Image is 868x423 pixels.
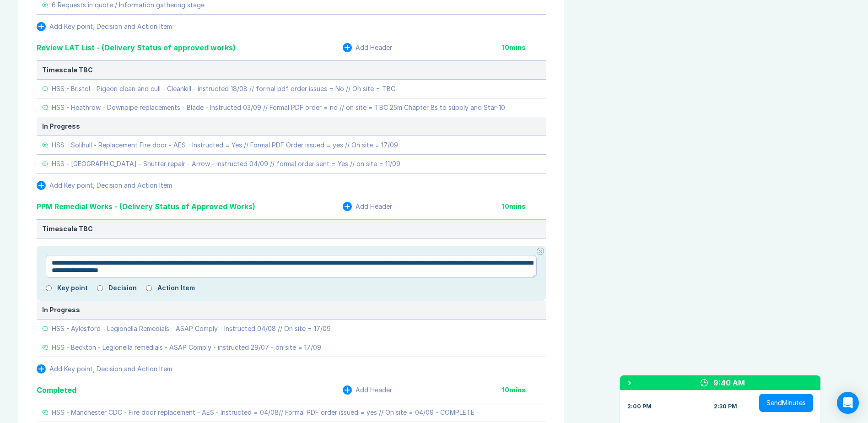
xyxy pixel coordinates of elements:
[343,385,392,395] button: Add Header
[37,364,172,374] button: Add Key point, Decision and Action Item
[157,284,195,292] label: Action Item
[52,1,205,9] div: 6 Requests in quote / Information gathering stage
[502,44,546,51] div: 10 mins
[42,123,540,130] div: In Progress
[52,409,474,416] div: HSS - Manchester CDC - Fire door replacement - AES - Instructed = 04/08// Formal PDF order issued...
[343,202,392,211] button: Add Header
[37,42,236,53] div: Review LAT List - (Delivery Status of approved works)
[42,225,540,233] div: Timescale TBC
[108,284,137,292] label: Decision
[52,104,505,111] div: HSS - Heathrow - Downpipe replacements - Blade - Instructed 03/09 // Formal PDF order = no // on ...
[52,85,395,92] div: HSS - Bristol - Pigeon clean and cull - Cleankill - instructed 18/08 // formal pdf order issues =...
[49,365,172,373] div: Add Key point, Decision and Action Item
[52,160,400,168] div: HSS - [GEOGRAPHIC_DATA] - Shutter repair - Arrow - instructed 04/09 // formal order sent = Yes //...
[52,344,321,351] div: HSS - Beckton - Legionella remedials - ASAP Comply - instructed 29/07 - on site = 17/09
[714,403,737,410] div: 2:30 PM
[37,385,76,396] div: Completed
[49,182,172,189] div: Add Key point, Decision and Action Item
[502,386,546,394] div: 10 mins
[37,181,172,190] button: Add Key point, Decision and Action Item
[356,386,392,394] div: Add Header
[356,44,392,51] div: Add Header
[759,394,813,412] button: SendMinutes
[57,284,88,292] label: Key point
[837,392,859,414] div: Open Intercom Messenger
[343,43,392,52] button: Add Header
[52,325,331,332] div: HSS - Aylesford - Legionella Remedials - ASAP Comply - Instructed 04/08 // On site = 17/09
[37,22,172,31] button: Add Key point, Decision and Action Item
[356,203,392,210] div: Add Header
[42,306,540,314] div: In Progress
[502,203,546,210] div: 10 mins
[49,23,172,30] div: Add Key point, Decision and Action Item
[42,66,540,74] div: Timescale TBC
[37,201,255,212] div: PPM Remedial Works - (Delivery Status of Approved Works)
[627,403,652,410] div: 2:00 PM
[713,377,745,388] div: 9:40 AM
[52,141,398,149] div: HSS - Solihull - Replacement Fire door - AES - Instructed = Yes // Formal PDF Order issued = yes ...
